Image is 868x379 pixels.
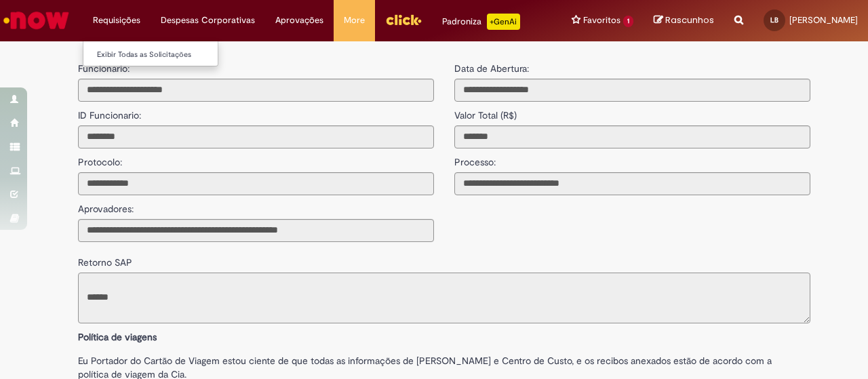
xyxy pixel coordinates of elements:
[665,14,714,26] span: Rascunhos
[654,14,714,27] a: Rascunhos
[385,9,422,30] img: click_logo_yellow_360x200.png
[623,16,633,27] span: 1
[161,14,255,27] span: Despesas Corporativas
[487,14,520,30] p: +GenAi
[78,148,122,169] label: Protocolo:
[78,249,132,269] label: Retorno SAP
[454,148,496,169] label: Processo:
[442,14,520,30] div: Padroniza
[583,14,620,27] span: Favoritos
[344,14,365,27] span: More
[83,41,218,66] ul: Requisições
[93,14,140,27] span: Requisições
[789,14,858,26] span: [PERSON_NAME]
[1,7,71,34] img: ServiceNow
[454,102,517,122] label: Valor Total (R$)
[770,16,778,24] span: LB
[275,14,323,27] span: Aprovações
[454,62,529,75] label: Data de Abertura:
[78,62,130,75] label: Funcionario:
[78,102,141,122] label: ID Funcionario:
[83,47,233,62] a: Exibir Todas as Solicitações
[78,195,134,216] label: Aprovadores:
[78,331,157,343] b: Política de viagens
